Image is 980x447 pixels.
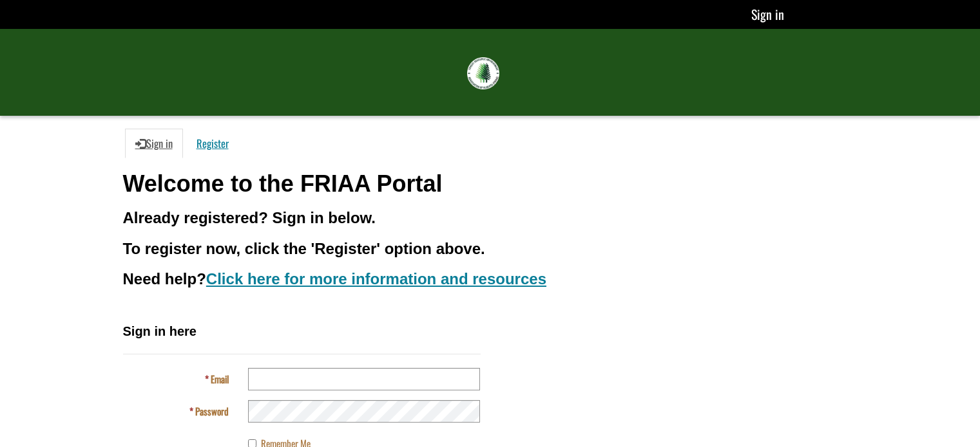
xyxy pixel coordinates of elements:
[186,129,239,158] a: Register
[206,270,546,287] a: Click here for more information and resources
[195,404,229,418] span: Password
[123,171,858,197] h1: Welcome to the FRIAA Portal
[467,57,499,89] img: FRIAA Submissions Portal
[211,372,229,386] span: Email
[123,241,858,257] h3: To register now, click the 'Register' option above.
[123,210,858,226] h3: Already registered? Sign in below.
[751,5,784,24] a: Sign in
[123,271,858,287] h3: Need help?
[125,129,183,158] a: Sign in
[123,324,197,338] span: Sign in here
